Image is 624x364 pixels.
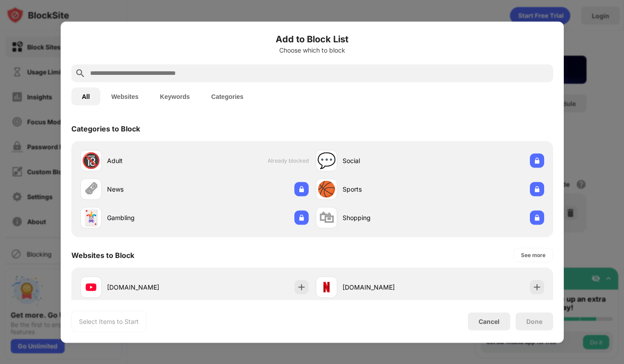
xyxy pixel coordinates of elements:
div: Websites to Block [71,250,134,259]
div: See more [521,250,545,259]
div: Choose which to block [71,46,553,53]
div: Shopping [343,213,430,222]
div: Categories to Block [71,124,140,133]
div: Cancel [479,318,500,325]
div: Gambling [107,213,194,222]
div: Select Items to Start [79,317,139,326]
div: [DOMAIN_NAME] [107,282,194,292]
div: Social [343,156,430,165]
img: search.svg [75,68,86,78]
button: Keywords [149,87,201,105]
div: Done [526,318,542,325]
button: Websites [100,87,149,105]
div: 🛍 [319,209,334,227]
div: 🗞 [83,180,99,198]
img: favicons [321,282,332,292]
div: Sports [343,184,430,194]
div: 🏀 [317,180,336,198]
div: Adult [107,156,194,165]
button: Categories [201,87,254,105]
div: News [107,184,194,194]
button: All [71,87,101,105]
h6: Add to Block List [71,32,553,45]
span: Already blocked [268,157,309,164]
div: 🔞 [82,151,100,170]
div: [DOMAIN_NAME] [343,282,430,292]
img: favicons [86,282,96,292]
div: 💬 [317,151,336,170]
div: 🃏 [82,209,100,227]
